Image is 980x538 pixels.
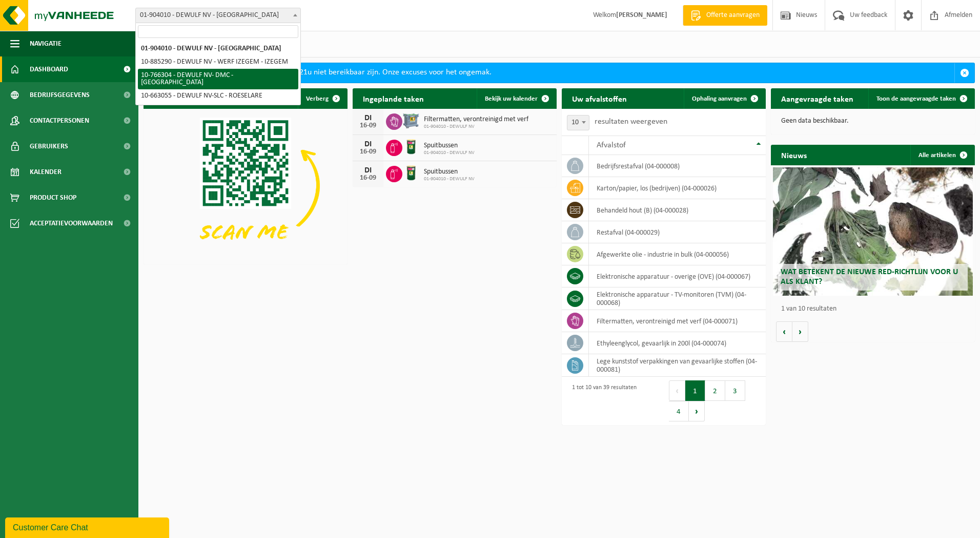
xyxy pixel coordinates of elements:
p: Geen data beschikbaar. [781,118,965,125]
img: PB-AP-0800-MET-02-01 [402,112,420,129]
div: DI [358,140,378,148]
iframe: chat widget [5,515,171,538]
h2: Ingeplande taken [353,88,434,108]
span: Offerte aanvragen [704,10,762,21]
span: Gebruikers [30,133,68,159]
img: PB-OT-0200-MET-00-03 [402,164,420,182]
span: Toon de aangevraagde taken [876,95,956,102]
span: Bekijk uw kalender [485,95,538,102]
li: 01-904010 - DEWULF NV - [GEOGRAPHIC_DATA] [138,42,298,55]
span: Afvalstof [597,141,626,149]
div: 16-09 [358,122,378,129]
a: Toon de aangevraagde taken [868,88,974,109]
h2: Aangevraagde taken [771,88,864,108]
a: Wat betekent de nieuwe RED-richtlijn voor u als klant? [773,167,973,296]
img: Download de VHEPlus App [144,109,348,262]
div: 16-09 [358,175,378,182]
td: karton/papier, los (bedrijven) (04-000026) [589,177,766,199]
span: 01-904010 - DEWULF NV - ROESELARE [136,8,300,23]
span: Ophaling aanvragen [692,95,747,102]
td: bedrijfsrestafval (04-000008) [589,155,766,177]
button: Vorige [776,321,792,342]
h2: Uw afvalstoffen [562,88,637,108]
span: Filtermatten, verontreinigd met verf [424,116,528,124]
span: Product Shop [30,185,76,210]
li: 10-885290 - DEWULF NV - WERF IZEGEM - IZEGEM [138,55,298,69]
td: lege kunststof verpakkingen van gevaarlijke stoffen (04-000081) [589,354,766,377]
span: 01-904010 - DEWULF NV [424,176,475,182]
div: DI [358,166,378,175]
button: Previous [669,380,685,401]
span: Verberg [306,95,329,102]
button: 2 [705,380,725,401]
div: DI [358,114,378,122]
span: Kalender [30,159,62,185]
p: 1 van 10 resultaten [781,305,970,313]
div: 1 tot 10 van 39 resultaten [567,379,637,422]
span: 01-904010 - DEWULF NV - ROESELARE [135,8,301,23]
td: elektronische apparatuur - overige (OVE) (04-000067) [589,265,766,287]
span: 10 [567,116,589,130]
span: Acceptatievoorwaarden [30,210,113,236]
span: Contactpersonen [30,108,89,133]
span: Spuitbussen [424,168,475,176]
td: ethyleenglycol, gevaarlijk in 200l (04-000074) [589,332,766,354]
td: elektronische apparatuur - TV-monitoren (TVM) (04-000068) [589,287,766,310]
td: afgewerkte olie - industrie in bulk (04-000056) [589,243,766,265]
a: Offerte aanvragen [683,5,767,26]
span: Bedrijfsgegevens [30,82,90,108]
button: Verberg [298,88,346,109]
span: 10 [567,115,589,130]
li: 10-766304 - DEWULF NV- DMC - [GEOGRAPHIC_DATA] [138,69,298,89]
button: Volgende [792,321,808,342]
span: 01-904010 - DEWULF NV [424,150,475,156]
span: Navigatie [30,31,62,56]
strong: [PERSON_NAME] [616,11,667,19]
button: Next [689,401,705,421]
li: 10-663055 - DEWULF NV-SLC - ROESELARE [138,89,298,103]
a: Alle artikelen [910,145,974,165]
td: behandeld hout (B) (04-000028) [589,199,766,221]
a: Ophaling aanvragen [684,88,765,109]
div: Deze avond zal MyVanheede van 18u tot 21u niet bereikbaar zijn. Onze excuses voor het ongemak. [162,63,954,83]
img: PB-OT-0200-MET-00-03 [402,138,420,156]
td: restafval (04-000029) [589,221,766,243]
button: 4 [669,401,689,421]
span: Wat betekent de nieuwe RED-richtlijn voor u als klant? [781,268,958,286]
td: filtermatten, verontreinigd met verf (04-000071) [589,310,766,332]
label: resultaten weergeven [595,118,667,126]
span: Dashboard [30,56,68,82]
h2: Nieuws [771,145,817,165]
span: Spuitbussen [424,142,475,150]
button: 1 [685,380,705,401]
div: 16-09 [358,148,378,156]
span: 01-904010 - DEWULF NV [424,124,528,130]
a: Bekijk uw kalender [477,88,556,109]
button: 3 [725,380,745,401]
